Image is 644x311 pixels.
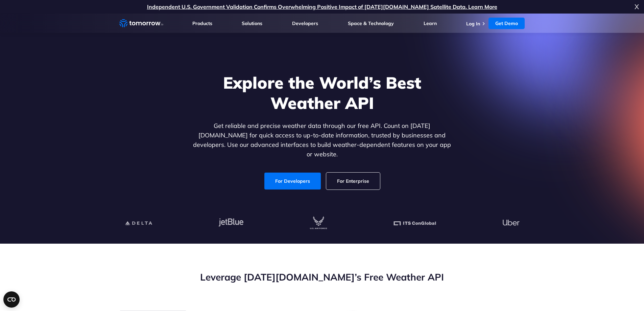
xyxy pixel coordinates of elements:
a: Learn [424,20,437,26]
a: Solutions [242,20,262,26]
a: Home link [119,18,163,28]
a: Developers [292,20,318,26]
h2: Leverage [DATE][DOMAIN_NAME]’s Free Weather API [119,271,525,284]
a: For Developers [264,173,321,190]
a: Products [192,20,212,26]
button: Open CMP widget [3,291,20,308]
p: Get reliable and precise weather data through our free API. Count on [DATE][DOMAIN_NAME] for quic... [192,121,453,159]
a: Get Demo [488,18,525,29]
a: Space & Technology [348,20,394,26]
a: For Enterprise [326,173,380,190]
a: Independent U.S. Government Validation Confirms Overwhelming Positive Impact of [DATE][DOMAIN_NAM... [147,3,497,10]
h1: Explore the World’s Best Weather API [192,72,453,113]
a: Log In [466,21,480,27]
